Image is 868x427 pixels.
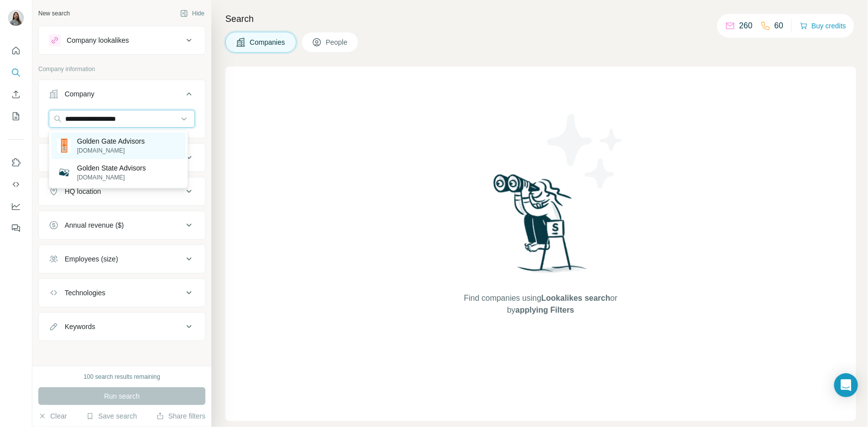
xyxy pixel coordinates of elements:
p: Golden State Advisors [77,163,146,173]
p: [DOMAIN_NAME] [77,146,145,155]
button: My lists [8,107,24,125]
button: Company [39,82,205,110]
button: HQ location [39,179,205,203]
span: Lookalikes search [541,294,610,302]
button: Hide [173,6,211,21]
div: Technologies [65,288,105,298]
button: Use Surfe API [8,175,24,193]
div: Open Intercom Messenger [834,373,858,397]
button: Share filters [156,411,205,421]
img: Golden State Advisors [57,166,71,179]
span: People [326,37,349,47]
span: applying Filters [515,306,574,314]
button: Enrich CSV [8,85,24,103]
span: Companies [250,37,286,47]
img: Surfe Illustration - Woman searching with binoculars [489,171,592,282]
button: Search [8,64,24,82]
div: 100 search results remaining [84,372,160,381]
button: Quick start [8,42,24,60]
button: Keywords [39,315,205,339]
div: Company [65,89,95,99]
button: Buy credits [800,19,846,33]
p: Company information [38,65,205,74]
button: Dashboard [8,197,24,215]
h4: Search [225,12,856,26]
button: Feedback [8,219,24,237]
img: Surfe Illustration - Stars [541,106,630,196]
div: Annual revenue ($) [65,220,124,230]
div: HQ location [65,186,101,196]
button: Save search [86,411,137,421]
p: [DOMAIN_NAME] [77,173,146,182]
p: Golden Gate Advisors [77,136,145,146]
p: 260 [739,20,753,32]
span: Find companies using or by [461,292,620,316]
div: Employees (size) [65,254,118,264]
img: Avatar [8,10,24,26]
div: Keywords [65,322,95,332]
button: Company lookalikes [39,28,205,52]
button: Industry [39,146,205,170]
button: Employees (size) [39,247,205,271]
img: Golden Gate Advisors [57,139,71,153]
button: Use Surfe on LinkedIn [8,154,24,171]
button: Clear [38,411,67,421]
button: Technologies [39,281,205,305]
p: 60 [774,20,783,32]
div: New search [38,9,70,18]
div: Company lookalikes [67,35,129,45]
button: Annual revenue ($) [39,213,205,237]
